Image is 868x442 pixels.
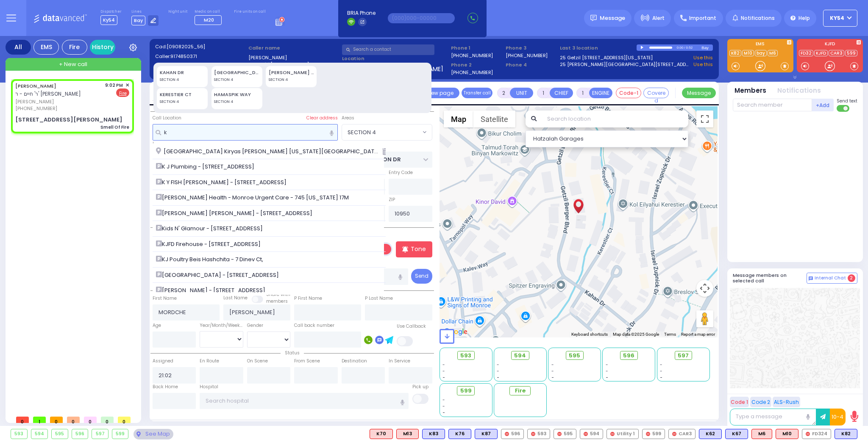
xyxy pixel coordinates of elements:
[506,44,557,52] span: Phone 3
[589,88,612,98] button: ENGINE
[33,417,46,423] span: 1
[802,429,831,439] div: FD324
[153,322,161,329] label: Age
[294,322,334,329] label: Call back number
[475,429,498,439] div: K87
[814,50,828,56] a: KJFD
[497,362,499,368] span: -
[105,82,123,88] span: 9:02 PM
[751,429,772,439] div: M6
[531,432,535,436] img: red-radio-icon.svg
[660,368,662,374] span: -
[798,14,810,22] span: Help
[701,44,713,51] div: Bay
[62,40,87,55] div: Fire
[580,429,603,439] div: 594
[848,274,855,282] span: 2
[497,368,499,374] span: -
[100,15,117,25] span: Ky54
[475,429,498,439] div: BLS
[776,429,798,439] div: ALS
[730,397,749,407] button: Code 1
[554,429,576,439] div: 595
[156,286,268,295] span: [PERSON_NAME] - [STREET_ADDRESS]
[72,429,88,439] div: 596
[777,86,821,96] button: Notifications
[815,275,846,281] span: Internal Chat
[830,14,844,22] span: Ky54
[52,429,68,439] div: 595
[15,105,57,112] span: [PHONE_NUMBER]
[281,350,304,356] span: Status
[160,99,205,105] div: SECTION 4
[156,209,315,218] span: [PERSON_NAME] [PERSON_NAME] - [STREET_ADDRESS]
[33,13,90,23] img: Logo
[118,417,131,423] span: 0
[837,98,857,104] span: Send text
[462,88,492,98] button: Transfer call
[606,429,639,439] div: Utility 1
[684,43,685,52] div: /
[584,432,588,436] img: red-radio-icon.svg
[514,351,526,360] span: 594
[342,44,434,55] input: Search a contact
[269,77,314,83] div: SECTION 4
[156,240,264,249] span: KJFD Firehouse - [STREET_ADDRESS]
[90,40,115,55] a: History
[92,429,108,439] div: 597
[460,387,472,395] span: 599
[501,429,524,439] div: 596
[557,432,562,436] img: red-radio-icon.svg
[160,91,205,98] div: KERESTIER CT
[223,295,248,301] label: Last Name
[734,86,766,96] button: Members
[266,298,288,304] span: members
[15,83,56,89] a: [PERSON_NAME]
[527,429,550,439] div: 593
[156,163,257,171] span: K J Plumbing - [STREET_ADDRESS]
[50,417,63,423] span: 0
[131,9,159,14] label: Lines
[214,77,259,83] div: SECTION 4
[693,61,713,68] a: Use this
[442,403,445,409] span: -
[451,52,493,58] label: [PHONE_NUMBER]
[845,50,857,56] a: 599
[742,50,754,56] a: M10
[156,224,266,233] span: Kids N' Glamour - [STREET_ADDRESS]
[560,54,653,61] a: 25 Getzil [STREET_ADDRESS][US_STATE]
[156,271,282,279] span: [GEOGRAPHIC_DATA] - [STREET_ADDRESS]
[668,429,696,439] div: CAR3
[442,362,445,368] span: -
[442,374,445,381] span: -
[131,16,145,25] span: Bay
[156,147,382,156] span: [GEOGRAPHIC_DATA] Kiryas [PERSON_NAME] [US_STATE][GEOGRAPHIC_DATA]
[370,429,393,439] div: K70
[473,110,515,127] button: Show satellite imagery
[112,429,128,439] div: 599
[451,44,503,52] span: Phone 1
[200,384,218,390] label: Hospital
[422,429,445,439] div: BLS
[755,50,767,56] a: bay
[646,432,650,436] img: red-radio-icon.svg
[642,429,665,439] div: 599
[248,44,339,52] label: Caller name
[689,14,716,22] span: Important
[678,351,689,360] span: 597
[214,69,259,76] div: [GEOGRAPHIC_DATA]
[11,429,27,439] div: 593
[247,358,268,365] label: On Scene
[643,88,669,98] button: Covered
[550,88,573,98] button: CHIEF
[153,124,338,140] input: Search location here
[837,104,850,113] label: Turn off text
[797,42,863,48] label: KJFD
[812,99,834,111] button: +Add
[823,10,857,27] button: Ky54
[606,374,608,381] span: -
[195,9,224,14] label: Medic on call
[660,374,662,381] span: -
[153,115,181,122] label: Call Location
[342,55,448,62] label: Location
